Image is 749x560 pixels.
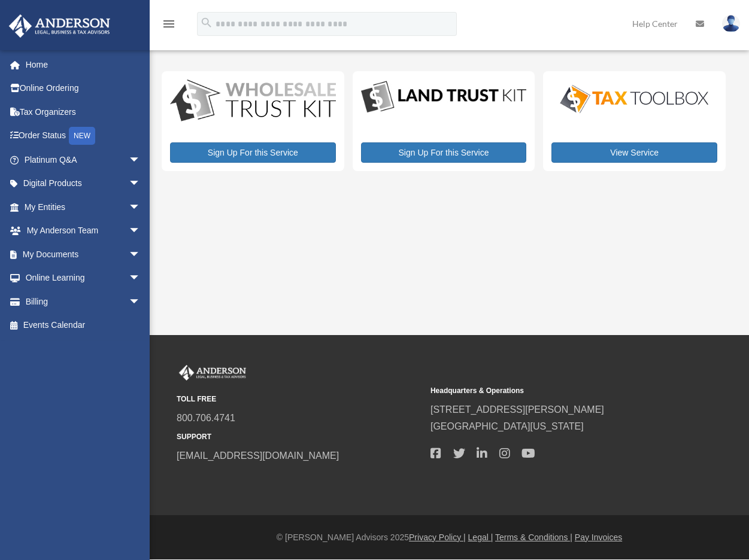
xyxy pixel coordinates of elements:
a: Tax Organizers [8,100,159,124]
a: Legal | [468,532,493,542]
a: My Documentsarrow_drop_down [8,242,159,266]
a: [STREET_ADDRESS][PERSON_NAME] [430,404,604,415]
a: Terms & Conditions | [495,532,572,542]
a: Sign Up For this Service [170,142,336,163]
img: User Pic [722,15,740,32]
a: Platinum Q&Aarrow_drop_down [8,148,159,172]
img: WS-Trust-Kit-lgo-1.jpg [170,80,336,123]
small: SUPPORT [177,431,422,443]
div: NEW [69,127,95,145]
span: arrow_drop_down [129,266,153,291]
img: Anderson Advisors Platinum Portal [5,14,114,38]
a: Pay Invoices [575,532,622,542]
a: Online Learningarrow_drop_down [8,266,159,290]
img: LandTrust_lgo-1.jpg [361,80,527,115]
i: search [200,16,213,29]
a: Events Calendar [8,314,159,337]
span: arrow_drop_down [129,219,153,244]
a: Privacy Policy | [409,532,466,542]
a: 800.706.4741 [177,413,235,423]
a: Order StatusNEW [8,124,159,148]
span: arrow_drop_down [129,195,153,220]
a: Sign Up For this Service [361,142,527,163]
a: Home [8,53,159,77]
span: arrow_drop_down [129,148,153,172]
a: Online Ordering [8,77,159,101]
a: Billingarrow_drop_down [8,290,159,314]
small: Headquarters & Operations [430,385,676,397]
a: [GEOGRAPHIC_DATA][US_STATE] [430,421,584,431]
a: My Anderson Teamarrow_drop_down [8,219,159,243]
a: [EMAIL_ADDRESS][DOMAIN_NAME] [177,451,339,461]
img: Anderson Advisors Platinum Portal [177,365,248,381]
div: © [PERSON_NAME] Advisors 2025 [150,530,749,545]
a: View Service [551,142,717,163]
span: arrow_drop_down [129,172,153,196]
span: arrow_drop_down [129,290,153,314]
a: Digital Productsarrow_drop_down [8,172,153,196]
small: TOLL FREE [177,393,422,406]
a: My Entitiesarrow_drop_down [8,195,159,219]
i: menu [162,17,176,31]
a: menu [162,21,176,31]
span: arrow_drop_down [129,242,153,267]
